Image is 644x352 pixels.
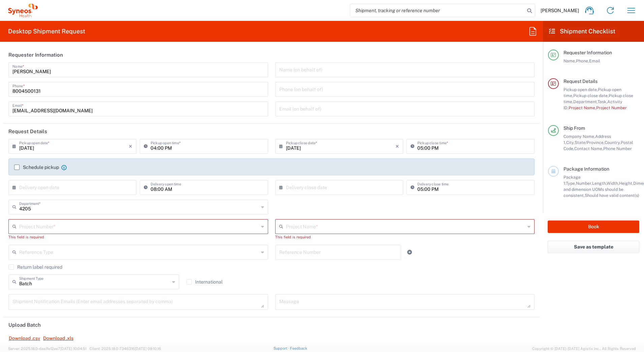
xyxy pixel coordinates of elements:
[8,52,63,58] h2: Requester Information
[541,7,579,13] span: [PERSON_NAME]
[405,247,414,257] a: Add Reference
[273,346,290,350] a: Support
[548,241,639,253] button: Save as template
[549,27,615,35] h2: Shipment Checklist
[576,181,592,186] span: Number,
[395,141,399,152] i: ×
[592,181,607,186] span: Length,
[603,146,632,151] span: Phone Number
[563,175,581,186] span: Package 1:
[60,347,87,351] span: [DATE] 10:04:51
[290,346,307,350] a: Feedback
[43,332,74,344] a: Download .xls
[8,234,268,240] div: This field is required
[563,134,595,139] span: Company Name,
[573,93,609,98] span: Pickup close date,
[575,140,605,145] span: State/Province,
[14,165,59,170] label: Schedule pickup
[566,181,576,186] span: Type,
[186,279,223,285] label: International
[566,140,575,145] span: City,
[596,105,627,110] span: Project Number
[563,58,576,63] span: Name,
[598,99,607,104] span: Task,
[8,27,85,35] h2: Desktop Shipment Request
[8,332,40,344] a: Download .csv
[573,99,598,104] span: Department,
[574,146,603,151] span: Contact Name,
[605,140,621,145] span: Country,
[275,234,535,240] div: This field is required
[563,125,585,131] span: Ship From
[563,50,612,55] span: Requester Information
[8,347,87,351] span: Server: 2025.18.0-daa1fe12ee7
[563,166,609,172] span: Package Information
[569,105,596,110] span: Project Name,
[8,128,47,135] h2: Request Details
[135,347,161,351] span: [DATE] 08:10:16
[8,322,41,328] h2: Upload Batch
[532,346,636,352] span: Copyright © [DATE]-[DATE] Agistix Inc., All Rights Reserved
[129,141,132,152] i: ×
[8,264,62,270] label: Return label required
[619,181,633,186] span: Height,
[90,347,161,351] span: Client: 2025.18.0-7346316
[563,87,598,92] span: Pickup open date,
[563,79,598,84] span: Request Details
[576,58,589,63] span: Phone,
[548,221,639,233] button: Book
[585,193,639,198] span: Should have valid content(s)
[589,58,600,63] span: Email
[607,181,619,186] span: Width,
[350,4,525,17] input: Shipment, tracking or reference number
